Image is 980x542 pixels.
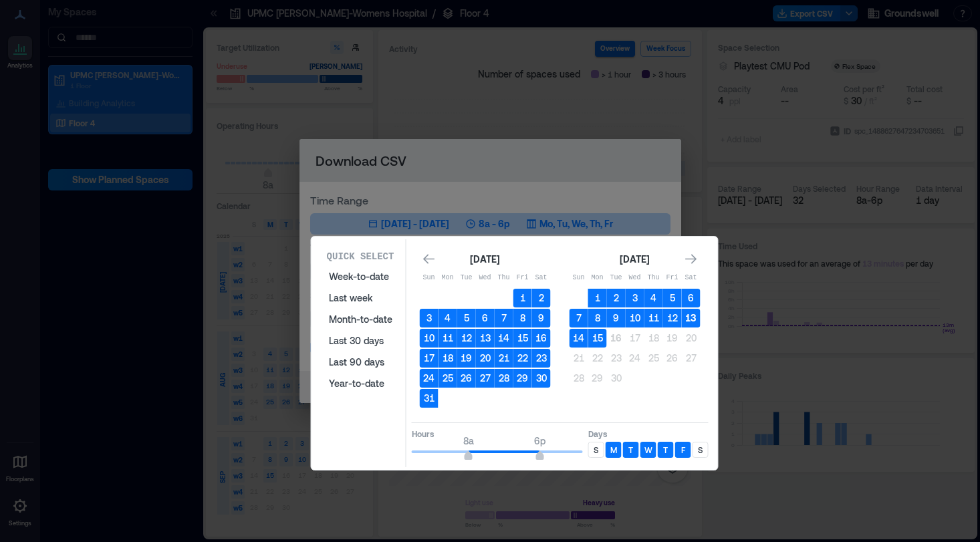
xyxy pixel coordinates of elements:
[321,373,400,394] button: Year-to-date
[476,349,495,368] button: 20
[594,444,598,455] p: S
[420,269,439,287] th: Sunday
[420,389,439,408] button: 31
[495,349,513,368] button: 21
[532,269,551,287] th: Saturday
[682,269,701,287] th: Saturday
[532,369,551,388] button: 30
[588,428,709,439] p: Days
[570,269,588,287] th: Sunday
[607,329,626,348] button: 16
[607,349,626,368] button: 23
[321,330,400,352] button: Last 30 days
[644,309,663,327] button: 11
[570,349,588,368] button: 21
[439,369,457,388] button: 25
[476,269,495,287] th: Wednesday
[495,369,513,388] button: 28
[588,269,607,287] th: Monday
[476,369,495,388] button: 27
[644,269,663,287] th: Thursday
[663,309,682,327] button: 12
[420,349,439,368] button: 17
[628,444,633,455] p: T
[626,309,644,327] button: 10
[513,269,532,287] th: Friday
[607,269,626,287] th: Tuesday
[532,349,551,368] button: 23
[607,369,626,388] button: 30
[644,349,663,368] button: 25
[457,269,476,287] th: Tuesday
[626,273,644,283] p: Wed
[457,329,476,348] button: 12
[682,329,701,348] button: 20
[439,273,457,283] p: Mon
[513,289,532,307] button: 1
[476,309,495,327] button: 6
[439,329,457,348] button: 11
[476,329,495,348] button: 13
[495,329,513,348] button: 14
[532,289,551,307] button: 2
[644,273,663,283] p: Thu
[420,250,439,269] button: Go to previous month
[321,266,400,287] button: Week-to-date
[321,287,400,309] button: Last week
[682,250,701,269] button: Go to next month
[463,435,474,446] span: 8a
[457,349,476,368] button: 19
[698,444,703,455] p: S
[570,369,588,388] button: 28
[495,269,513,287] th: Thursday
[327,250,394,263] p: Quick Select
[570,329,588,348] button: 14
[610,444,617,455] p: M
[682,349,701,368] button: 27
[626,269,644,287] th: Wednesday
[616,251,654,267] div: [DATE]
[570,273,588,283] p: Sun
[588,349,607,368] button: 22
[534,435,545,446] span: 6p
[663,273,682,283] p: Fri
[682,273,701,283] p: Sat
[412,428,583,439] p: Hours
[420,369,439,388] button: 24
[532,329,551,348] button: 16
[321,352,400,373] button: Last 90 days
[513,273,532,283] p: Fri
[663,349,682,368] button: 26
[420,273,439,283] p: Sun
[495,309,513,327] button: 7
[663,289,682,307] button: 5
[467,251,504,267] div: [DATE]
[513,309,532,327] button: 8
[321,309,400,330] button: Month-to-date
[457,369,476,388] button: 26
[420,329,439,348] button: 10
[513,349,532,368] button: 22
[457,273,476,283] p: Tue
[457,309,476,327] button: 5
[663,329,682,348] button: 19
[420,309,439,327] button: 3
[439,349,457,368] button: 18
[663,444,668,455] p: T
[682,289,701,307] button: 6
[439,269,457,287] th: Monday
[532,273,551,283] p: Sat
[626,349,644,368] button: 24
[588,369,607,388] button: 29
[588,289,607,307] button: 1
[588,309,607,327] button: 8
[513,329,532,348] button: 15
[682,309,701,327] button: 13
[495,273,513,283] p: Thu
[663,269,682,287] th: Friday
[644,329,663,348] button: 18
[644,444,652,455] p: W
[532,309,551,327] button: 9
[588,329,607,348] button: 15
[607,289,626,307] button: 2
